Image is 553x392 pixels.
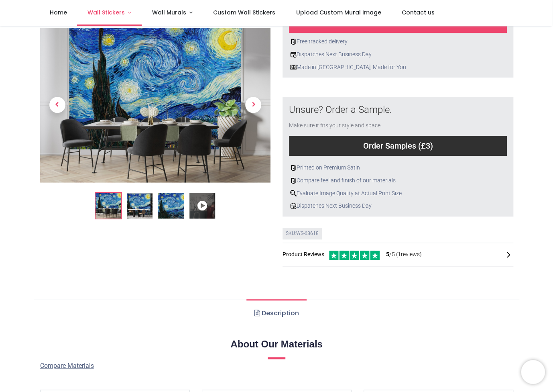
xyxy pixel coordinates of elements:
[50,8,67,16] span: Home
[40,337,513,351] h2: About Our Materials
[289,38,507,46] div: Free tracked delivery
[246,299,306,327] a: Description
[158,193,184,218] img: WS-68618-03
[289,190,507,198] div: Evaluate Image Quality at Actual Print Size
[289,51,507,59] div: Dispatches Next Business Day
[289,63,507,71] div: Made in [GEOGRAPHIC_DATA], Made for You
[96,193,121,218] img: The Starry Night (1889) Wall Mural Artist Vincent Van Gogh
[289,164,507,172] div: Printed on Premium Satin
[289,202,507,210] div: Dispatches Next Business Day
[289,103,507,117] div: Unsure? Order a Sample.
[290,64,297,70] img: uk
[521,360,545,384] iframe: Brevo live chat
[213,8,275,16] span: Custom Wall Stickers
[402,8,435,16] span: Contact us
[127,193,152,218] img: WS-68618-02
[289,177,507,185] div: Compare feel and finish of our materials
[283,228,322,239] div: SKU: WS-68618
[386,251,422,259] span: /5 ( 1 reviews)
[386,251,389,257] span: 5
[236,51,270,159] a: Next
[289,136,507,156] div: Order Samples (£3)
[283,249,513,260] div: Product Reviews
[152,8,186,16] span: Wall Murals
[40,51,75,159] a: Previous
[49,97,65,113] span: Previous
[289,122,507,130] div: Make sure it fits your style and space.
[296,8,381,16] span: Upload Custom Mural Image
[40,28,271,182] img: The Starry Night (1889) Wall Mural Artist Vincent Van Gogh
[40,362,94,370] span: Compare Materials
[87,8,125,16] span: Wall Stickers
[245,97,261,113] span: Next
